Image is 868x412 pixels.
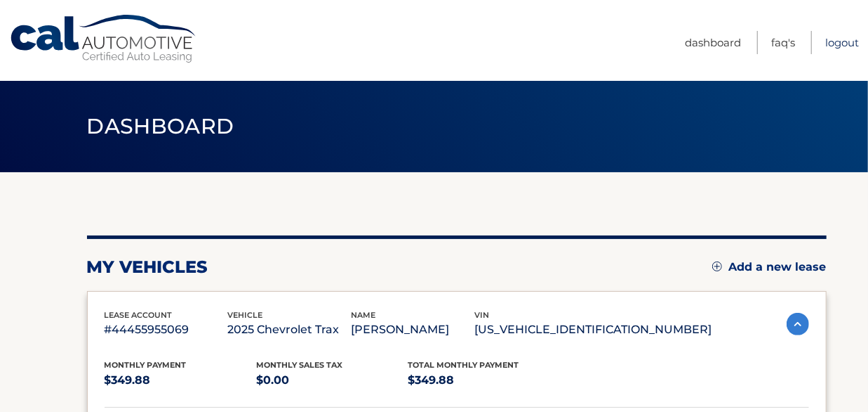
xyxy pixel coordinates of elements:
p: #44455955069 [105,320,228,340]
span: Monthly sales Tax [256,360,342,370]
a: Logout [825,31,859,54]
h2: my vehicles [87,257,208,278]
span: Monthly Payment [105,360,187,370]
a: Add a new lease [712,260,827,274]
p: $349.88 [408,371,561,390]
a: Dashboard [685,31,741,54]
span: Dashboard [87,113,234,139]
p: $0.00 [256,371,408,390]
img: add.svg [712,262,722,271]
span: lease account [105,310,173,320]
a: FAQ's [771,31,795,54]
img: accordion-active.svg [787,313,809,335]
p: $349.88 [105,371,257,390]
p: [PERSON_NAME] [352,320,475,340]
a: Cal Automotive [9,14,199,64]
span: name [352,310,376,320]
span: vin [475,310,490,320]
p: [US_VEHICLE_IDENTIFICATION_NUMBER] [475,320,712,340]
span: vehicle [228,310,263,320]
p: 2025 Chevrolet Trax [228,320,352,340]
span: Total Monthly Payment [408,360,519,370]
